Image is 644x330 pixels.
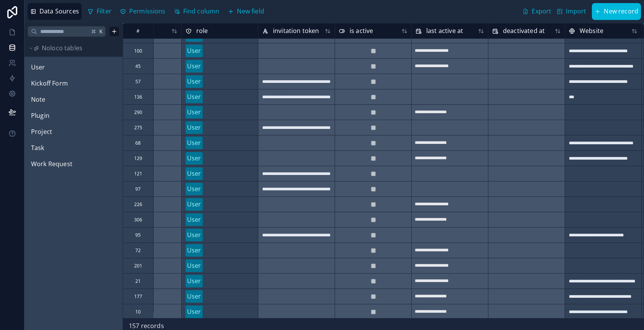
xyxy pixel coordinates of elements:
span: Plugin [31,111,49,121]
div: 95 [135,232,141,238]
span: Note [31,95,46,105]
a: Task [31,143,93,153]
span: Filter [97,7,112,16]
div: 57 [135,78,141,84]
button: Export [520,3,554,20]
div: 201 [134,262,142,269]
span: is active [350,26,373,36]
button: Noloco tables [28,43,115,54]
a: Work Request [31,159,93,169]
div: 306 [134,216,142,223]
span: Website [580,26,603,36]
div: User [187,261,201,271]
span: Project [31,127,52,137]
div: User [187,76,201,86]
span: Permissions [129,7,166,16]
div: 45 [135,63,141,69]
a: Note [31,95,93,105]
div: Plugin [28,110,120,122]
span: Work Request [31,159,72,169]
div: User [187,153,201,163]
div: User [187,245,201,255]
button: New field [225,4,266,19]
span: New field [237,7,264,16]
span: Kickoff Form [31,79,68,89]
span: role [196,26,208,36]
div: 21 [135,278,141,284]
div: User [187,138,201,148]
div: 97 [135,186,141,192]
div: Note [28,94,120,106]
span: Task [31,143,44,153]
a: User [31,63,93,73]
div: 290 [134,109,142,115]
div: Kickoff Form [28,78,120,90]
div: User [28,61,120,74]
div: User [187,168,201,178]
div: User [187,276,201,286]
span: Noloco tables [42,43,82,53]
button: Find column [171,4,222,19]
div: User [187,199,201,209]
button: Permissions [117,4,168,19]
span: Data Sources [39,7,79,16]
span: K [99,28,104,34]
div: Project [28,126,120,138]
span: invitation token [273,26,319,36]
div: User [187,107,201,117]
div: 100 [134,48,142,54]
span: last active at [426,26,463,36]
button: New record [592,3,641,20]
div: User [187,214,201,224]
div: 136 [134,94,142,100]
div: Task [28,142,120,154]
button: Import [554,3,589,20]
div: 72 [135,247,141,253]
div: 226 [134,201,142,207]
a: Plugin [31,111,93,121]
a: Kickoff Form [31,79,93,89]
div: 10 [135,309,141,315]
span: Import [566,7,586,16]
span: deactivated at [503,26,545,36]
div: # [129,28,148,34]
span: Find column [183,7,220,16]
button: Filter [85,4,114,19]
div: User [187,30,201,40]
span: User [31,63,45,73]
div: User [187,122,201,132]
div: User [187,61,201,71]
div: User [187,184,201,194]
div: User [187,291,201,301]
div: Work Request [28,158,120,170]
a: New record [589,3,641,20]
span: Export [532,7,551,16]
span: New record [604,7,638,16]
div: 120 [134,32,142,38]
div: 68 [135,140,141,146]
div: 129 [134,155,142,161]
a: Permissions [117,4,171,19]
div: User [187,46,201,56]
div: 275 [134,124,142,130]
div: 177 [134,293,142,299]
div: 121 [134,170,142,177]
button: Data Sources [28,3,82,20]
div: User [187,92,201,102]
a: Project [31,127,93,137]
div: User [187,307,201,317]
div: User [187,230,201,240]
